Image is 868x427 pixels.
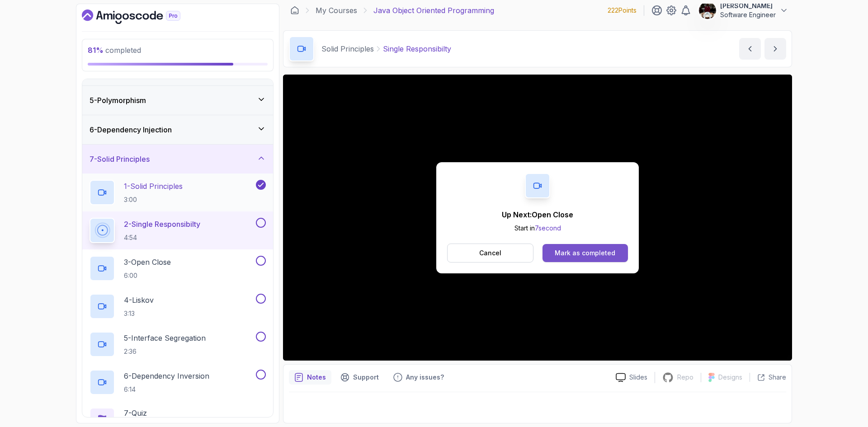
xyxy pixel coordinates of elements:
button: Mark as completed [542,244,628,262]
p: Notes [307,373,326,382]
button: 5-Polymorphism [82,86,273,115]
p: 4:54 [124,233,200,242]
span: 7 second [535,224,561,232]
p: [PERSON_NAME] [720,1,776,10]
button: 7-Solid Principles [82,145,273,174]
a: Dashboard [82,9,201,24]
button: 3-Open Close6:00 [90,256,266,281]
button: 4-Liskov3:13 [90,294,266,319]
button: previous content [739,38,761,60]
p: 2 - Single Responsibilty [124,219,200,230]
button: Feedback button [388,370,449,385]
p: Share [769,373,786,382]
p: Solid Principles [321,43,374,54]
p: 1 - Solid Principles [124,181,183,192]
p: 2:36 [124,347,206,356]
button: Support button [335,370,384,385]
p: Up Next: Open Close [502,209,573,220]
p: Slides [629,373,647,382]
button: next content [764,38,786,60]
h3: 6 - Dependency Injection [90,124,172,135]
div: Mark as completed [555,249,615,258]
p: Java Object Oriented Programming [373,5,494,16]
p: Repo [677,373,693,382]
button: 2-Single Responsibilty4:54 [90,218,266,243]
button: 5-Interface Segregation2:36 [90,332,266,357]
a: Slides [609,373,655,382]
p: 3:13 [124,309,154,318]
p: Cancel [479,249,501,258]
p: 222 Points [608,6,637,15]
button: user profile image[PERSON_NAME]Software Engineer [698,1,788,19]
button: 1-Solid Principles3:00 [90,180,266,205]
p: 6 - Dependency Inversion [124,371,209,381]
span: 81 % [88,46,104,55]
button: notes button [289,370,331,385]
a: Dashboard [290,6,299,15]
span: completed [88,46,141,55]
button: 6-Dependency Injection [82,115,273,144]
p: Single Responsibilty [383,43,451,54]
p: 6:14 [124,385,209,394]
p: 4 - Liskov [124,295,154,305]
iframe: 3 - Single Responsibilty [283,75,792,361]
p: 3:00 [124,195,183,204]
p: Designs [718,373,742,382]
p: Software Engineer [720,10,776,19]
h3: 5 - Polymorphism [90,95,146,106]
p: 5 - Interface Segregation [124,333,206,343]
p: 7 - Quiz [124,408,147,418]
button: Share [750,373,786,382]
p: Start in [502,224,573,233]
button: Cancel [447,244,533,263]
button: 6-Dependency Inversion6:14 [90,370,266,395]
p: 3 - Open Close [124,257,171,267]
h3: 7 - Solid Principles [90,154,150,164]
a: My Courses [316,5,357,16]
p: 6:00 [124,271,171,280]
p: Any issues? [406,373,444,382]
p: Support [353,373,379,382]
img: user profile image [699,2,716,19]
